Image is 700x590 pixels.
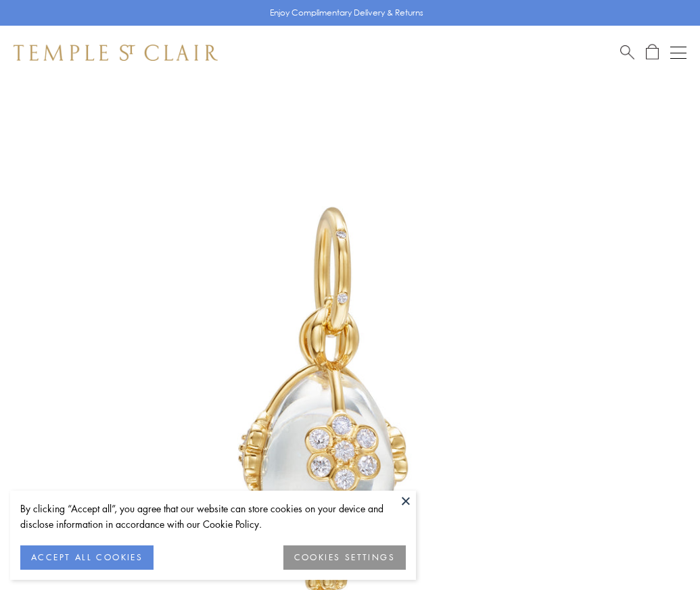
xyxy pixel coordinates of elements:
a: Search [620,44,634,61]
button: Open navigation [670,45,686,61]
div: By clicking “Accept all”, you agree that our website can store cookies on your device and disclos... [20,501,406,532]
a: Open Shopping Bag [646,44,659,61]
button: COOKIES SETTINGS [283,545,406,570]
p: Enjoy Complimentary Delivery & Returns [270,6,423,20]
img: Temple St. Clair [14,45,218,61]
button: ACCEPT ALL COOKIES [20,545,154,570]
